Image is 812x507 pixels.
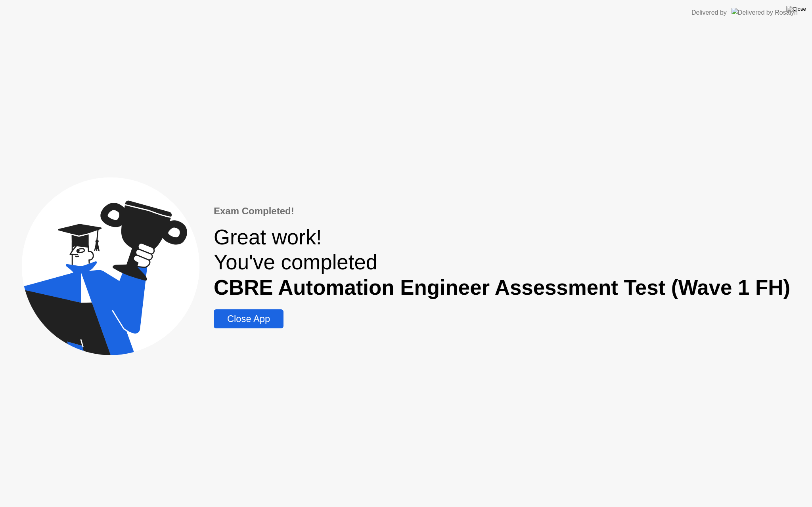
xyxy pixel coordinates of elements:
div: Exam Completed! [214,204,790,218]
div: Delivered by [691,8,727,17]
div: Close App [216,313,281,324]
img: Delivered by Rosalyn [732,8,798,17]
button: Close App [214,309,283,328]
div: Great work! You've completed [214,225,790,300]
img: Close [786,6,806,12]
b: CBRE Automation Engineer Assessment Test (Wave 1 FH) [214,276,790,299]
